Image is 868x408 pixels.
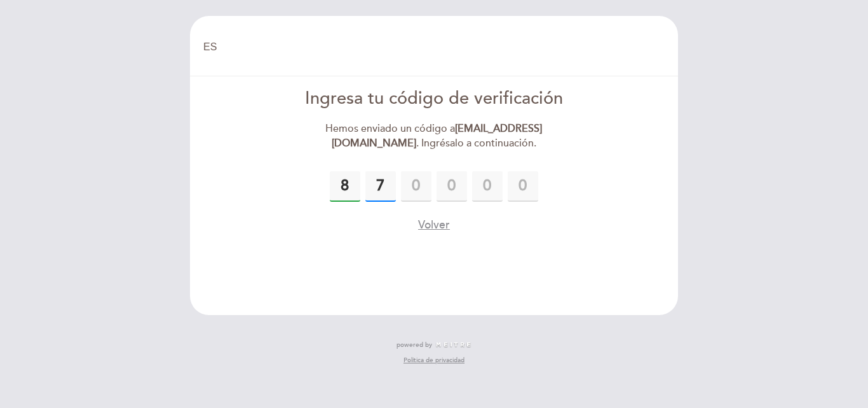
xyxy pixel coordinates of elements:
[288,87,580,111] div: Ingresa tu código de verificación
[288,122,580,151] div: Hemos enviado un código a . Ingrésalo a continuación.
[418,217,450,233] button: Volver
[403,356,465,365] a: Política de privacidad
[508,171,538,202] input: 0
[397,341,432,349] span: powered by
[332,122,543,150] strong: [EMAIL_ADDRESS][DOMAIN_NAME]
[472,171,503,202] input: 0
[365,171,396,202] input: 0
[397,341,471,349] a: powered by
[330,171,360,202] input: 0
[437,171,467,202] input: 0
[435,342,471,348] img: MEITRE
[401,171,431,202] input: 0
